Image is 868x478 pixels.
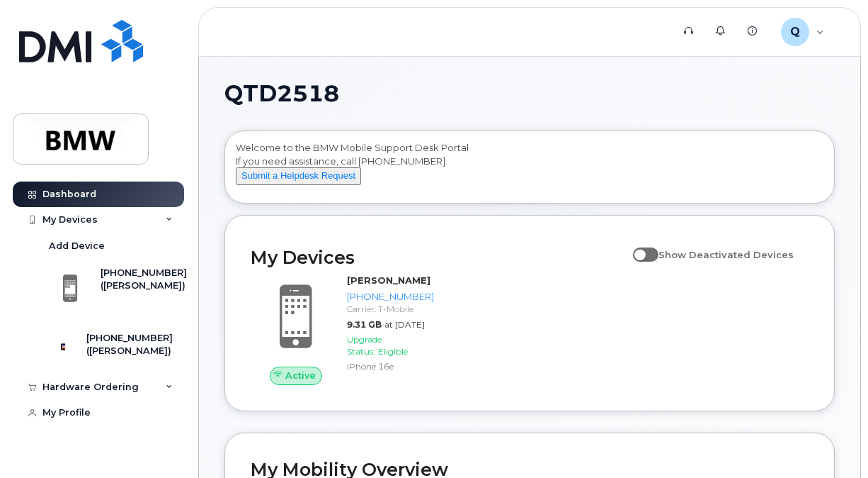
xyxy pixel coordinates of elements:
[347,303,434,315] div: Carrier: T-Mobile
[285,369,316,382] span: Active
[633,241,644,252] input: Show Deactivated Devices
[347,334,382,357] span: Upgrade Status:
[236,169,361,181] a: Submit a Helpdesk Request
[806,416,857,467] iframe: Messenger Launcher
[658,249,794,260] span: Show Deactivated Devices
[236,167,361,185] button: Submit a Helpdesk Request
[384,319,425,330] span: at [DATE]
[347,360,434,372] div: iPhone 16e
[347,319,382,330] span: 9.31 GB
[347,290,434,304] div: [PHONE_NUMBER]
[378,346,408,357] span: Eligible
[251,274,426,384] a: Active[PERSON_NAME][PHONE_NUMBER]Carrier: T-Mobile9.31 GBat [DATE]Upgrade Status:EligibleiPhone 16e
[347,274,430,286] strong: [PERSON_NAME]
[224,83,339,104] span: QTD2518
[251,247,626,268] h2: My Devices
[236,141,823,198] div: Welcome to the BMW Mobile Support Desk Portal If you need assistance, call [PHONE_NUMBER].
